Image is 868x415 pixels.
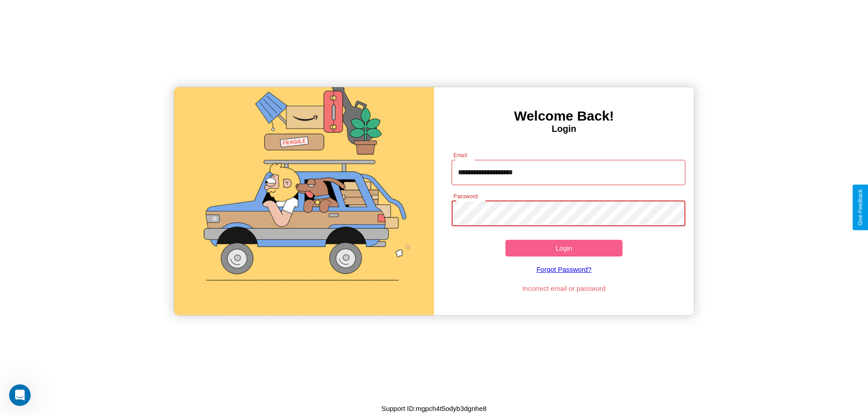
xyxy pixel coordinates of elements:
h4: Login [434,124,694,134]
button: Login [505,240,623,256]
p: Support ID: mgpch4t5odyb3dgnhe8 [382,402,487,415]
p: Incorrect email or password [447,282,681,294]
h3: Welcome Back! [434,108,694,124]
iframe: Intercom live chat [9,384,31,406]
img: gif [174,87,434,315]
div: Give Feedback [857,189,863,226]
label: Email [453,151,467,159]
a: Forgot Password? [447,256,681,282]
label: Password [453,192,477,200]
